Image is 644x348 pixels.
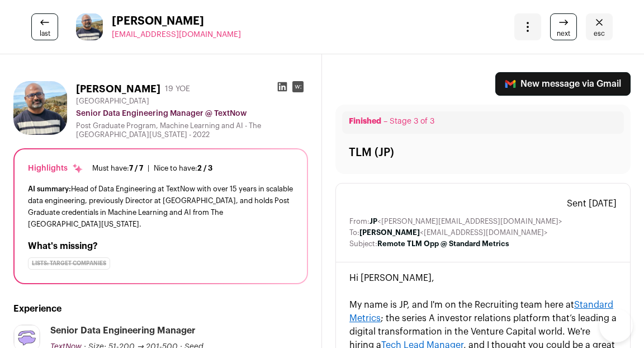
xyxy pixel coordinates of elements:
[112,29,241,40] a: [EMAIL_ADDRESS][DOMAIN_NAME]
[599,309,633,342] iframe: Help Scout Beacon - Open
[50,325,196,337] div: Senior Data Engineering Manager
[154,164,212,173] div: Nice to have:
[28,185,71,192] span: AI summary:
[594,29,605,38] span: esc
[586,13,613,40] a: Close
[28,257,110,270] div: Lists: Target Companies
[28,239,293,253] h2: What's missing?
[514,13,541,40] button: Open dropdown
[112,13,241,29] span: [PERSON_NAME]
[197,164,212,172] span: 2 / 3
[76,13,103,40] img: 794f0d43939a1a02aa219583779aa562dbd07ac4809fe20733b89202b7df08a8.jpg
[28,163,83,174] div: Highlights
[349,217,370,226] dt: From:
[349,228,359,237] dt: To:
[359,228,548,237] dd: <[EMAIL_ADDRESS][DOMAIN_NAME]>
[76,81,160,97] h1: [PERSON_NAME]
[349,117,381,125] span: Finished
[76,121,308,139] div: Post Graduate Program, Machine Learning and AI - The [GEOGRAPHIC_DATA][US_STATE] - 2022
[76,97,149,106] span: [GEOGRAPHIC_DATA]
[31,13,58,40] a: last
[349,239,377,248] dt: Subject:
[13,302,308,316] h2: Experience
[165,83,190,95] div: 19 YOE
[557,29,570,38] span: next
[550,13,577,40] a: next
[28,183,293,231] div: Head of Data Engineering at TextNow with over 15 years in scalable data engineering, previously D...
[567,197,617,210] span: Sent [DATE]
[377,240,509,247] b: Remote TLM Opp @ Standard Metrics
[13,81,67,135] img: 794f0d43939a1a02aa219583779aa562dbd07ac4809fe20733b89202b7df08a8.jpg
[349,271,617,285] div: Hi [PERSON_NAME],
[112,31,241,39] span: [EMAIL_ADDRESS][DOMAIN_NAME]
[495,72,631,96] a: New message via Gmail
[92,164,143,173] div: Must have:
[370,218,377,225] b: JP
[359,229,420,236] b: [PERSON_NAME]
[76,108,308,119] div: Senior Data Engineering Manager @ TextNow
[390,117,434,125] span: Stage 3 of 3
[383,117,387,125] span: –
[349,145,394,161] div: TLM (JP)
[129,164,143,172] span: 7 / 7
[370,217,562,226] dd: <[PERSON_NAME][EMAIL_ADDRESS][DOMAIN_NAME]>
[92,164,212,173] ul: |
[40,29,50,38] span: last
